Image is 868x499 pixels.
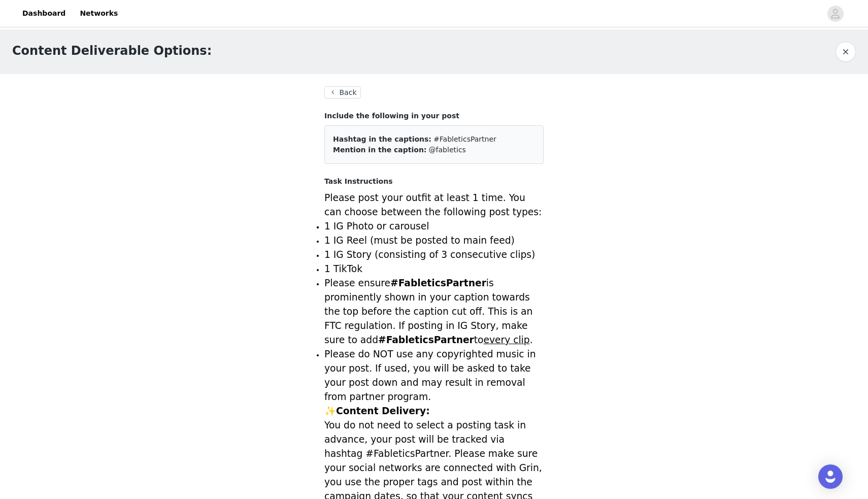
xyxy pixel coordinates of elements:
[818,464,843,489] div: Open Intercom Messenger
[324,176,544,187] h4: Task Instructions
[324,192,542,217] span: Please post your outfit at least 1 time. You can choose between the following post types:
[324,221,429,231] span: 1 IG Photo or carousel
[74,2,124,25] a: Networks
[324,263,362,274] span: 1 TikTok
[324,235,515,246] span: 1 IG Reel (must be posted to main feed)
[324,111,544,121] h4: Include the following in your post
[378,335,474,345] strong: #FableticsPartner
[324,278,533,345] span: Please ensure is prominently shown in your caption towards the top before the caption cut off. Th...
[429,146,466,154] span: @fabletics
[390,278,486,288] strong: #FableticsPartner
[324,86,361,98] button: Back
[324,349,536,402] span: Please do NOT use any copyrighted music in your post. If used, you will be asked to take your pos...
[333,135,431,143] span: Hashtag in the captions:
[324,406,430,416] span: ✨Content Delivery:
[16,2,72,25] a: Dashboard
[830,6,840,22] div: avatar
[12,42,212,60] h1: Content Deliverable Options:
[324,249,535,260] span: 1 IG Story (consisting of 3 consecutive clips)
[333,146,426,154] span: Mention in the caption:
[484,335,530,345] span: every clip
[433,135,496,143] span: #FableticsPartner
